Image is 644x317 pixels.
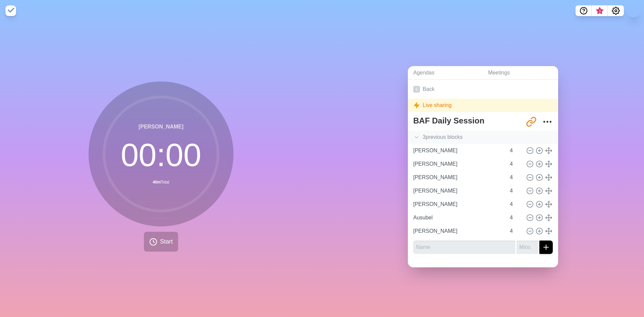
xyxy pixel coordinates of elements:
[408,130,558,144] div: 3 previous block
[411,157,506,171] input: Name
[460,133,463,141] span: s
[160,237,173,246] span: Start
[507,171,523,184] input: Mins
[507,224,523,238] input: Mins
[507,157,523,171] input: Mins
[5,5,16,16] img: timeblocks logo
[408,99,558,112] div: Live sharing
[411,211,506,224] input: Name
[411,184,506,198] input: Name
[408,66,483,80] a: Agendas
[411,171,506,184] input: Name
[592,5,608,16] button: What’s new
[413,241,515,254] input: Name
[411,198,506,211] input: Name
[507,198,523,211] input: Mins
[517,241,538,254] input: Mins
[408,80,558,99] a: Back
[576,5,592,16] button: Help
[541,115,554,128] button: More
[608,5,624,16] button: Settings
[597,8,602,14] span: 3
[411,144,506,157] input: Name
[525,115,538,128] button: Share link
[507,184,523,198] input: Mins
[144,232,178,252] button: Start
[483,66,558,80] a: Meetings
[411,224,506,238] input: Name
[507,211,523,224] input: Mins
[507,144,523,157] input: Mins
